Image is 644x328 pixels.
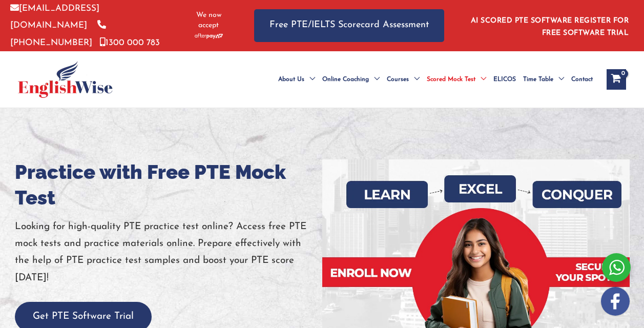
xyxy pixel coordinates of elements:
a: Get PTE Software Trial [15,312,152,321]
span: About Us [278,61,304,97]
a: Scored Mock TestMenu Toggle [423,61,490,97]
a: AI SCORED PTE SOFTWARE REGISTER FOR FREE SOFTWARE TRIAL [471,17,629,37]
a: [PHONE_NUMBER] [10,21,106,47]
a: About UsMenu Toggle [275,61,319,97]
img: Afterpay-Logo [195,33,223,39]
h1: Practice with Free PTE Mock Test [15,159,322,211]
span: Courses [387,61,409,97]
span: Menu Toggle [409,61,420,97]
span: ELICOS [493,61,516,97]
span: Online Coaching [322,61,369,97]
span: Contact [571,61,593,97]
span: Menu Toggle [304,61,315,97]
span: Time Table [523,61,553,97]
img: white-facebook.png [601,287,630,316]
aside: Header Widget 1 [465,9,634,42]
a: [EMAIL_ADDRESS][DOMAIN_NAME] [10,4,99,30]
span: Menu Toggle [475,61,486,97]
span: Scored Mock Test [427,61,475,97]
nav: Site Navigation: Main Menu [267,61,596,97]
p: Looking for high-quality PTE practice test online? Access free PTE mock tests and practice materi... [15,218,322,286]
a: Time TableMenu Toggle [520,61,568,97]
a: Contact [568,61,596,97]
span: Menu Toggle [369,61,380,97]
a: Online CoachingMenu Toggle [319,61,383,97]
a: 1300 000 783 [100,38,160,47]
a: CoursesMenu Toggle [383,61,423,97]
span: We now accept [189,10,228,31]
a: Free PTE/IELTS Scorecard Assessment [254,9,444,42]
a: View Shopping Cart, empty [607,69,626,90]
a: ELICOS [490,61,520,97]
span: Menu Toggle [553,61,564,97]
img: cropped-ew-logo [18,61,113,98]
